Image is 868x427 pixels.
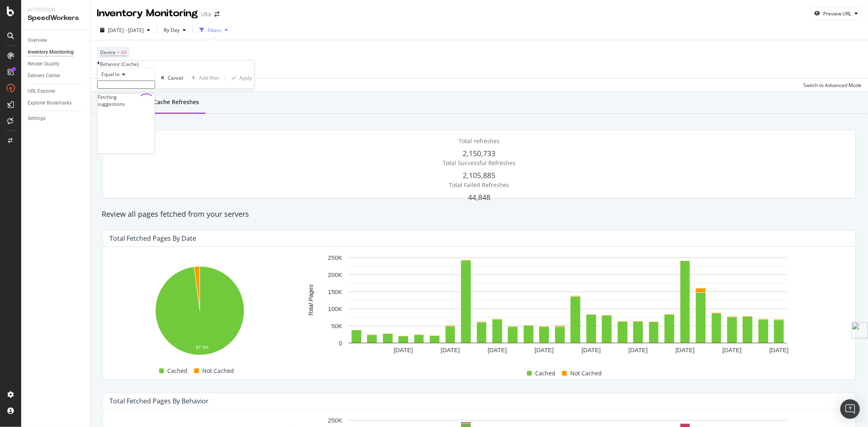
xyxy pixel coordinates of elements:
div: arrow-right-arrow-left [214,11,219,17]
img: side-widget.svg [852,322,868,338]
button: Switch to Advanced Mode [800,78,861,91]
div: Delivery Center [28,72,60,80]
a: Delivery Center [28,72,84,80]
span: Not Cached [202,366,234,376]
div: Render Quality [28,60,59,68]
text: [DATE] [770,346,789,353]
div: SpeedWorkers [28,13,83,23]
div: Add filter [199,74,220,81]
text: [DATE] [676,346,695,353]
text: 250K [328,417,342,424]
div: Inventory Monitoring [97,7,198,20]
text: [DATE] [582,346,601,353]
text: 0 [339,340,342,346]
div: Filters [208,27,221,34]
text: Total Pages [307,284,314,316]
a: Explorer Bookmarks [28,99,84,107]
text: 150K [328,288,342,295]
a: Render Quality [28,60,84,68]
text: 50K [331,322,342,329]
span: Device [100,49,116,56]
span: [DATE] - [DATE] [108,27,144,34]
a: Settings [28,114,84,123]
div: Total Fetched Pages by Date [109,234,196,242]
div: Activation [28,7,83,13]
text: [DATE] [535,346,554,353]
span: Not Cached [570,368,602,378]
div: Review all pages fetched from your servers [98,209,861,220]
div: Apply [239,74,252,81]
text: 200K [328,271,342,278]
div: Ulta [201,10,211,18]
div: Cache refreshes [153,98,199,106]
text: [DATE] [394,346,413,353]
div: URL Explorer [28,87,55,96]
div: Inventory Monitoring [28,48,74,57]
button: Apply [226,74,254,82]
a: URL Explorer [28,87,84,96]
button: Preview URL [811,7,861,20]
button: Add filter [186,74,222,82]
span: 2,105,885 [463,170,496,180]
span: Total Successful Refreshes [443,159,516,167]
span: 2,150,733 [463,148,496,158]
button: Cancel [155,68,186,89]
a: Overview [28,36,84,45]
text: [DATE] [722,346,741,353]
svg: A chart. [109,262,290,361]
div: Preview URL [823,10,851,17]
span: Total refreshes [459,137,500,145]
span: 44,848 [468,192,490,202]
span: All [121,47,127,58]
span: = [117,49,120,56]
div: Total Fetched Pages by Behavior [109,397,209,405]
div: Open Intercom Messenger [840,399,860,419]
div: Switch to Advanced Mode [803,82,861,89]
button: [DATE] - [DATE] [97,24,153,37]
text: [DATE] [628,346,647,353]
div: Behavior (Cache) [100,61,139,68]
button: By Day [160,24,189,37]
a: Inventory Monitoring [28,48,84,57]
div: Overview [28,36,47,45]
span: Equal to [101,71,120,78]
span: Cached [167,366,188,376]
div: Fetching suggestions [98,94,138,110]
span: Cached [535,368,555,378]
span: By Day [160,26,179,33]
span: Total Failed Refreshes [449,181,509,189]
div: Cancel [168,74,183,81]
svg: A chart. [293,253,842,361]
button: Filters [196,24,231,37]
text: 97.9% [196,345,208,350]
text: [DATE] [488,346,507,353]
text: 100K [328,305,342,312]
div: Explorer Bookmarks [28,99,72,107]
text: 250K [328,254,342,261]
div: Settings [28,114,46,123]
text: [DATE] [441,346,460,353]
